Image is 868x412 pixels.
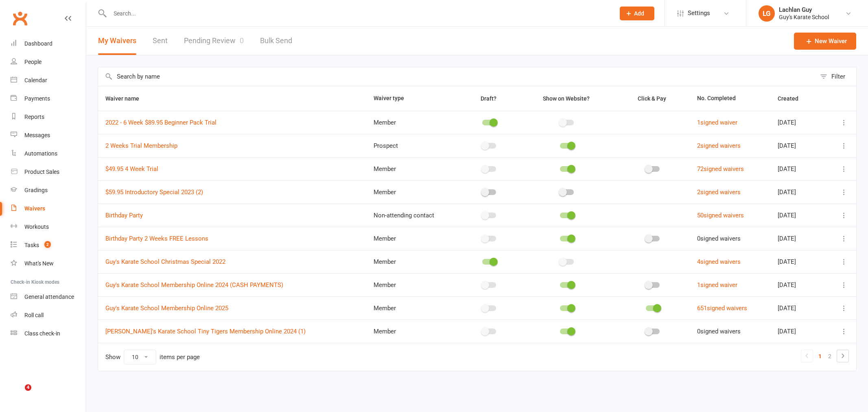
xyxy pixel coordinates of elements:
a: Messages [11,126,86,145]
td: [DATE] [770,227,826,250]
span: 0 signed waivers [697,235,741,242]
td: Member [366,111,460,134]
button: Waiver name [105,94,148,103]
a: What's New [11,254,86,273]
div: Gradings [24,187,48,193]
span: Draft? [481,95,496,102]
a: Gradings [11,181,86,199]
span: Settings [688,4,710,22]
td: Member [366,250,460,273]
th: No. Completed [690,86,770,111]
span: Add [634,10,644,17]
div: Class check-in [24,330,60,337]
a: Automations [11,145,86,163]
a: 1signed waiver [697,281,737,289]
input: Search by name [98,67,816,86]
a: New Waiver [794,33,856,50]
td: Prospect [366,134,460,157]
td: [DATE] [770,180,826,204]
a: Clubworx [10,8,30,28]
div: Product Sales [24,169,59,175]
a: 2022 - 6 Week $89.95 Beginner Pack Trial [105,119,216,126]
a: Birthday Party 2 Weeks FREE Lessons [105,235,208,242]
span: 2 [44,241,51,248]
a: Product Sales [11,163,86,181]
button: Draft? [473,94,505,103]
td: Member [366,273,460,296]
a: Calendar [11,71,86,90]
div: General attendance [24,294,74,300]
a: People [11,53,86,71]
div: Filter [831,72,845,81]
a: Guy's Karate School Christmas Special 2022 [105,258,225,265]
a: Workouts [11,218,86,236]
a: Reports [11,108,86,126]
td: [DATE] [770,157,826,180]
a: 1 [815,351,825,362]
iframe: Intercom live chat [8,384,28,404]
a: 2 Weeks Trial Membership [105,142,177,149]
span: 0 signed waivers [697,328,741,335]
td: [DATE] [770,111,826,134]
td: [DATE] [770,273,826,296]
button: My Waivers [98,27,136,55]
a: Class kiosk mode [11,324,86,343]
div: Reports [24,114,44,120]
td: Non-attending contact [366,204,460,227]
td: [DATE] [770,250,826,273]
a: Payments [11,90,86,108]
a: General attendance kiosk mode [11,288,86,306]
td: [DATE] [770,320,826,343]
button: Click & Pay [630,94,675,103]
a: Waivers [11,199,86,218]
td: Member [366,296,460,320]
a: 1signed waiver [697,119,737,126]
div: Show [105,350,200,364]
div: Lachlan Guy [779,6,829,13]
span: Show on Website? [543,95,590,102]
a: Guy's Karate School Membership Online 2025 [105,305,228,312]
a: 651signed waivers [697,305,747,312]
div: Guy's Karate School [779,13,829,21]
button: Show on Website? [536,94,599,103]
a: 2signed waivers [697,188,741,196]
a: Bulk Send [260,27,292,55]
span: Waiver name [105,95,148,102]
a: 2signed waivers [697,142,741,149]
td: [DATE] [770,204,826,227]
input: Search... [107,8,609,19]
a: 50signed waivers [697,212,744,219]
div: Workouts [24,224,49,230]
span: 4 [25,384,31,391]
button: Created [778,94,807,103]
a: Tasks 2 [11,236,86,254]
button: Filter [816,67,856,86]
div: People [24,59,42,65]
div: Roll call [24,312,44,318]
a: Dashboard [11,35,86,53]
a: Sent [153,27,168,55]
a: Pending Review0 [184,27,244,55]
div: What's New [24,260,54,267]
div: Automations [24,150,57,157]
td: Member [366,320,460,343]
a: $59.95 Introductory Special 2023 (2) [105,188,203,196]
span: 0 [240,36,244,45]
th: Waiver type [366,86,460,111]
a: Guy's Karate School Membership Online 2024 (CASH PAYMENTS) [105,281,283,289]
a: [PERSON_NAME]'s Karate School Tiny Tigers Membership Online 2024 (1) [105,328,306,335]
div: Messages [24,132,50,138]
div: LG [759,5,775,22]
td: Member [366,157,460,180]
button: Add [620,7,654,20]
div: Calendar [24,77,47,83]
div: Payments [24,95,50,102]
a: Roll call [11,306,86,324]
td: Member [366,227,460,250]
td: Member [366,180,460,204]
a: 4signed waivers [697,258,741,265]
a: $49.95 4 Week Trial [105,165,158,173]
span: Created [778,95,807,102]
a: 72signed waivers [697,165,744,173]
td: [DATE] [770,296,826,320]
